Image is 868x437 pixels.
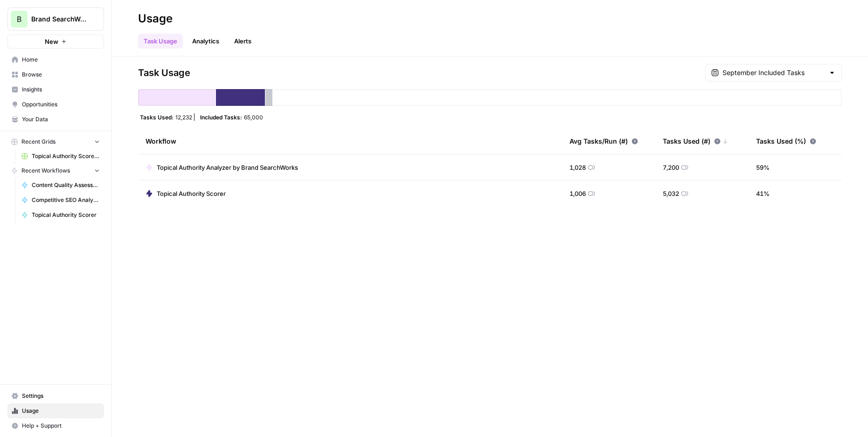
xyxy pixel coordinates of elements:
[22,392,100,400] span: Settings
[7,135,104,149] button: Recent Grids
[7,418,104,433] button: Help + Support
[146,189,226,198] a: Topical Authority Scorer
[244,113,263,121] span: 65,000
[22,100,100,109] span: Opportunities
[7,112,104,127] a: Your Data
[569,189,586,198] span: 1,006
[7,388,104,403] a: Settings
[138,66,190,79] span: Task Usage
[157,189,226,198] span: Topical Authority Scorer
[7,35,104,49] button: New
[146,128,555,154] div: Workflow
[7,164,104,178] button: Recent Workflows
[157,163,298,172] span: Topical Authority Analyzer by Brand SearchWorks
[32,152,100,160] span: Topical Authority Score & Action Plan
[32,181,100,189] span: Content Quality Assessment
[663,189,679,198] span: 5,032
[229,34,257,49] a: Alerts
[17,178,104,193] a: Content Quality Assessment
[32,196,100,204] span: Competitive SEO Analysis - Content Gaps
[756,128,816,154] div: Tasks Used (%)
[7,97,104,112] a: Opportunities
[21,138,56,146] span: Recent Grids
[7,82,104,97] a: Insights
[31,14,88,24] span: Brand SearchWorks
[569,163,586,172] span: 1,028
[569,128,638,154] div: Avg Tasks/Run (#)
[7,7,104,31] button: Workspace: Brand SearchWorks
[187,34,225,49] a: Analytics
[17,193,104,208] a: Competitive SEO Analysis - Content Gaps
[756,163,770,172] span: 59 %
[45,37,58,46] span: New
[146,163,298,172] a: Topical Authority Analyzer by Brand SearchWorks
[21,166,70,175] span: Recent Workflows
[32,211,100,219] span: Topical Authority Scorer
[7,403,104,418] a: Usage
[140,113,174,121] span: Tasks Used:
[138,34,183,49] a: Task Usage
[17,208,104,222] a: Topical Authority Scorer
[22,115,100,124] span: Your Data
[175,113,192,121] span: 12,232
[17,149,104,164] a: Topical Authority Score & Action Plan
[22,55,100,64] span: Home
[663,128,728,154] div: Tasks Used (#)
[722,68,825,77] input: September Included Tasks
[200,113,242,121] span: Included Tasks:
[22,70,100,79] span: Browse
[663,163,679,172] span: 7,200
[138,11,173,26] div: Usage
[22,407,100,415] span: Usage
[7,52,104,67] a: Home
[7,67,104,82] a: Browse
[17,14,21,25] span: B
[22,422,100,430] span: Help + Support
[756,189,770,198] span: 41 %
[22,85,100,94] span: Insights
